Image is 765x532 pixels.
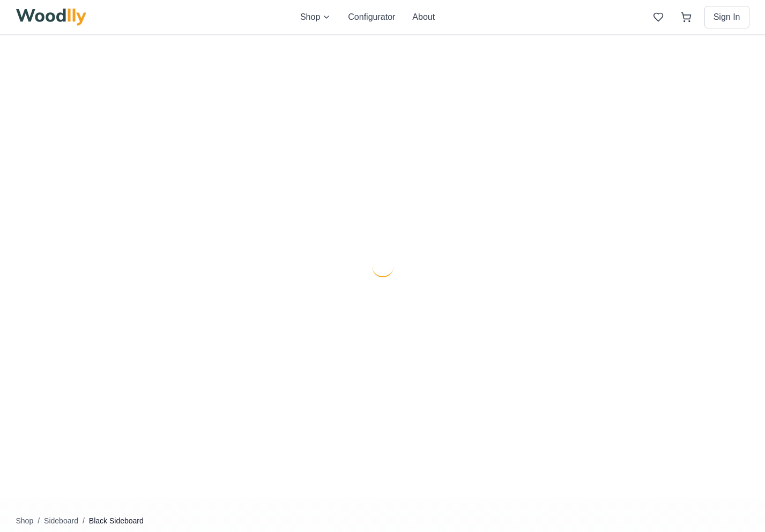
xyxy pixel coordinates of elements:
[16,515,34,526] button: Shop
[38,515,40,526] span: /
[89,515,144,526] span: Black Sideboard
[16,9,87,26] img: Woodlly
[348,11,395,24] button: Configurator
[44,515,78,526] button: Sideboard
[704,6,749,28] button: Sign In
[300,11,331,24] button: Shop
[412,11,435,24] button: About
[83,515,85,526] span: /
